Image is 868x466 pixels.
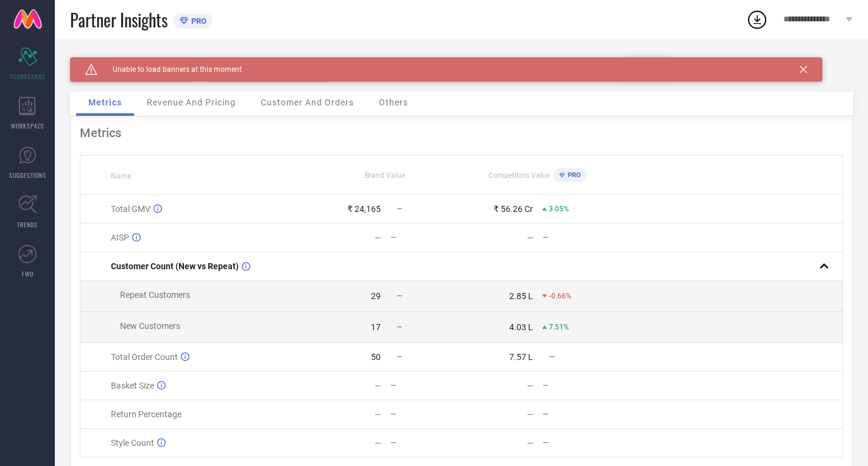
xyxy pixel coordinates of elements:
[371,291,381,301] div: 29
[509,352,533,362] div: 7.57 L
[120,290,190,300] span: Repeat Customers
[543,233,613,242] div: —
[111,381,154,390] span: Basket Size
[549,323,569,331] span: 7.51%
[70,57,192,66] div: Brand
[188,16,206,26] span: PRO
[390,410,461,418] div: —
[365,171,405,180] span: Brand Value
[111,233,129,242] span: AISP
[543,439,613,447] div: —
[527,233,534,242] div: —
[11,121,44,130] span: WORKSPACE
[375,438,381,448] div: —
[375,233,381,242] div: —
[10,72,46,81] span: SCORECARDS
[111,409,182,419] span: Return Percentage
[120,321,180,331] span: New Customers
[379,97,408,107] span: Others
[80,125,843,140] div: Metrics
[397,292,402,300] span: —
[111,204,150,214] span: Total GMV
[371,322,381,332] div: 17
[375,381,381,390] div: —
[397,323,402,331] span: —
[543,410,613,418] div: —
[111,352,178,362] span: Total Order Count
[17,220,38,229] span: TRENDS
[111,172,131,180] span: Name
[565,171,581,179] span: PRO
[493,204,533,214] div: ₹ 56.26 Cr
[111,438,154,448] span: Style Count
[397,205,402,213] span: —
[70,7,168,32] span: Partner Insights
[397,353,402,361] span: —
[527,438,534,448] div: —
[549,292,571,300] span: -0.66%
[390,381,461,390] div: —
[371,352,381,362] div: 50
[9,171,46,180] span: SUGGESTIONS
[543,381,613,390] div: —
[509,322,533,332] div: 4.03 L
[111,261,239,271] span: Customer Count (New vs Repeat)
[390,439,461,447] div: —
[261,97,354,107] span: Customer And Orders
[22,269,34,278] span: FWD
[347,204,381,214] div: ₹ 24,165
[489,171,550,180] span: Competitors Value
[375,409,381,419] div: —
[527,381,534,390] div: —
[549,353,554,361] span: —
[509,291,533,301] div: 2.85 L
[88,97,122,107] span: Metrics
[549,205,569,213] span: 3.05%
[390,233,461,242] div: —
[147,97,236,107] span: Revenue And Pricing
[527,409,534,419] div: —
[746,9,768,30] div: Open download list
[97,65,242,74] span: Unable to load banners at this moment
